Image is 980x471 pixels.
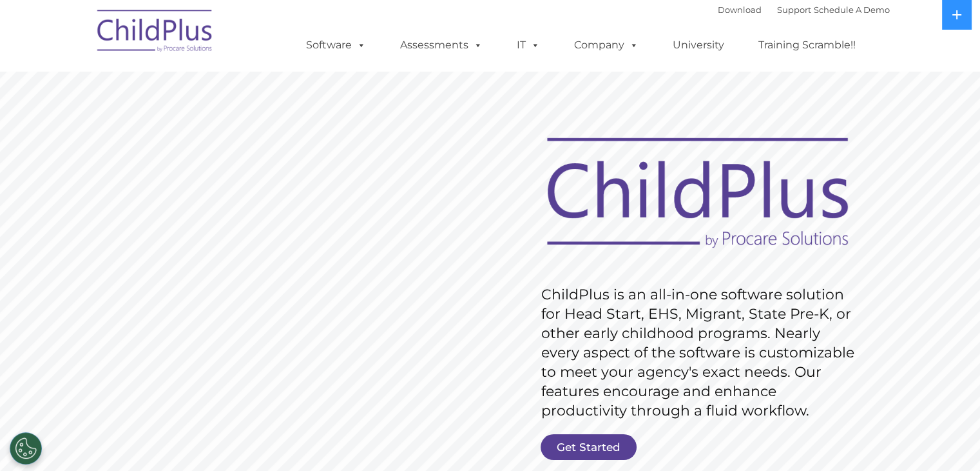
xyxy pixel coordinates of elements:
a: Support [777,5,811,15]
a: Company [561,32,651,58]
a: Schedule A Demo [814,5,890,15]
font: | [718,5,890,15]
a: Get Started [541,434,637,460]
a: Assessments [387,32,495,58]
img: ChildPlus by Procare Solutions [91,1,220,65]
a: Download [718,5,762,15]
button: Cookies Settings [10,432,42,465]
rs-layer: ChildPlus is an all-in-one software solution for Head Start, EHS, Migrant, State Pre-K, or other ... [541,285,861,421]
a: IT [504,32,553,58]
a: Software [293,32,379,58]
a: Training Scramble!! [745,32,869,58]
a: University [660,32,737,58]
